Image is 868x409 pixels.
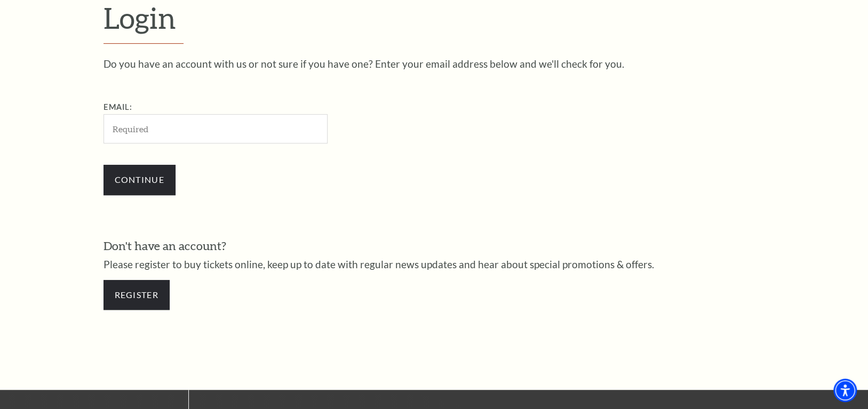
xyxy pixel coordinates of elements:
h3: Don't have an account? [103,238,765,254]
p: Please register to buy tickets online, keep up to date with regular news updates and hear about s... [103,259,765,269]
label: Email: [103,102,133,111]
input: Required [103,114,328,143]
span: Login [103,1,176,35]
div: Accessibility Menu [833,379,857,402]
a: Register [103,280,170,310]
input: Submit button [103,165,176,195]
p: Do you have an account with us or not sure if you have one? Enter your email address below and we... [103,59,765,69]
